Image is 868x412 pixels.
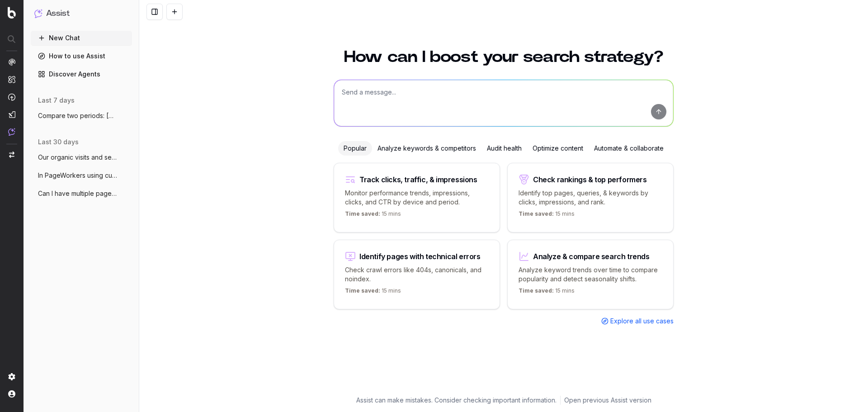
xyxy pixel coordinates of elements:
div: Audit health [481,141,527,156]
div: Popular [338,141,372,156]
button: Our organic visits and search console cl [31,150,132,165]
span: Time saved: [519,210,554,217]
img: Analytics [8,58,15,66]
img: Assist [8,128,15,136]
p: 15 mins [519,210,575,221]
a: Explore all use cases [601,317,674,326]
span: Time saved: [345,210,380,217]
span: Time saved: [519,287,554,294]
span: Explore all use cases [610,317,674,326]
p: Assist can make mistakes. Consider checking important information. [356,396,557,405]
img: My account [8,390,15,398]
a: Discover Agents [31,67,132,81]
div: Optimize content [527,141,589,156]
h1: How can I boost your search strategy? [334,49,674,65]
span: last 7 days [38,96,75,105]
h1: Assist [46,7,70,20]
span: Time saved: [345,287,380,294]
button: In PageWorkers using custom html, can I [31,168,132,183]
a: Open previous Assist version [564,396,651,405]
div: Identify pages with technical errors [359,253,481,260]
span: last 30 days [38,137,79,147]
button: Assist [34,7,128,20]
img: Setting [8,373,15,380]
img: Intelligence [8,76,15,83]
p: Analyze keyword trends over time to compare popularity and detect seasonality shifts. [519,265,662,284]
p: 15 mins [519,287,575,298]
p: Check crawl errors like 404s, canonicals, and noindex. [345,265,489,284]
div: Check rankings & top performers [533,176,647,183]
div: Track clicks, traffic, & impressions [359,176,477,183]
span: Can I have multiple pageworkers optimiza [38,189,118,198]
img: Studio [8,111,15,118]
p: Identify top pages, queries, & keywords by clicks, impressions, and rank. [519,189,662,207]
div: Analyze & compare search trends [533,253,650,260]
p: 15 mins [345,287,401,298]
img: Activation [8,93,15,101]
button: Compare two periods: [DATE] to [DATE] [31,109,132,123]
img: Switch project [9,152,14,158]
img: Botify logo [8,7,16,19]
button: Can I have multiple pageworkers optimiza [31,186,132,201]
span: Our organic visits and search console cl [38,153,118,162]
button: New Chat [31,31,132,45]
span: In PageWorkers using custom html, can I [38,171,118,180]
div: Analyze keywords & competitors [372,141,481,156]
p: 15 mins [345,210,401,221]
span: Compare two periods: [DATE] to [DATE] [38,111,118,120]
a: How to use Assist [31,49,132,63]
img: Assist [34,9,42,18]
p: Monitor performance trends, impressions, clicks, and CTR by device and period. [345,189,489,207]
div: Automate & collaborate [589,141,669,156]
